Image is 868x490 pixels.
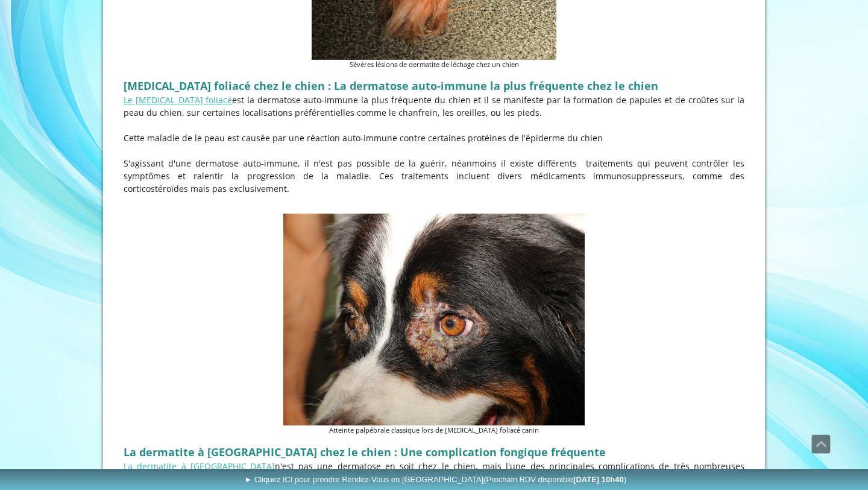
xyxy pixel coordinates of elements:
[283,214,585,425] img: Atteinte palpébrale classique lors de pemphigus foliacé canin
[283,425,585,436] figcaption: Atteinte palpébrale classique lors de [MEDICAL_DATA] foliacé canin
[124,460,744,485] p: n'est pas une dermatose en soit chez le chien, mais l'une des principales complications de très n...
[124,94,232,106] a: Le [MEDICAL_DATA] foliacé
[811,434,831,454] a: Défiler vers le haut
[124,132,744,144] p: Cette maladie de le peau est causée par une réaction auto-immune contre certaines protéines de l'...
[124,445,606,459] span: La dermatite à [GEOGRAPHIC_DATA] chez le chien : Une complication fongique fréquente
[312,60,556,70] figcaption: Sévères lésions de dermatite de léchage chez un chien
[483,475,626,484] span: (Prochain RDV disponible )
[124,78,658,93] span: [MEDICAL_DATA] foliacé chez le chien : La dermatose auto-immune la plus fréquente chez le chien
[124,460,275,472] a: La dermatite à [GEOGRAPHIC_DATA]
[124,94,744,119] p: est la dermatose auto-immune la plus fréquente du chien et il se manifeste par la formation de pa...
[244,475,626,484] span: ► Cliquez ICI pour prendre Rendez-Vous en [GEOGRAPHIC_DATA]
[124,157,744,195] p: S'agissant d'une dermatose auto-immune, il n'est pas possible de la guérir, néanmoins il existe d...
[573,475,624,484] b: [DATE] 10h40
[812,435,830,453] span: Défiler vers le haut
